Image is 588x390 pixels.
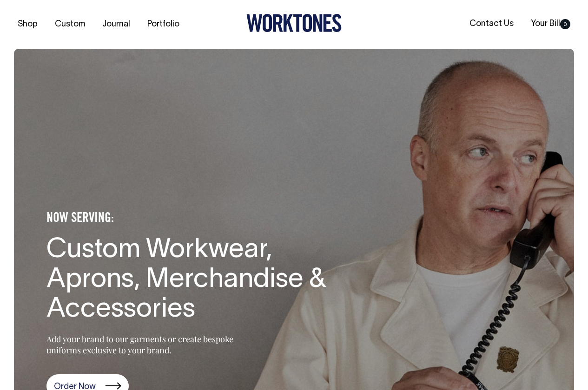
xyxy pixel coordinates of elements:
h1: Custom Workwear, Aprons, Merchandise & Accessories [46,236,349,325]
h4: NOW SERVING: [46,211,349,227]
a: Portfolio [144,17,183,32]
a: Journal [99,17,134,32]
span: 0 [560,19,570,29]
a: Your Bill0 [527,16,574,32]
p: Add your brand to our garments or create bespoke uniforms exclusive to your brand. [46,333,256,356]
a: Shop [14,17,41,32]
a: Custom [51,17,89,32]
a: Contact Us [466,16,517,32]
